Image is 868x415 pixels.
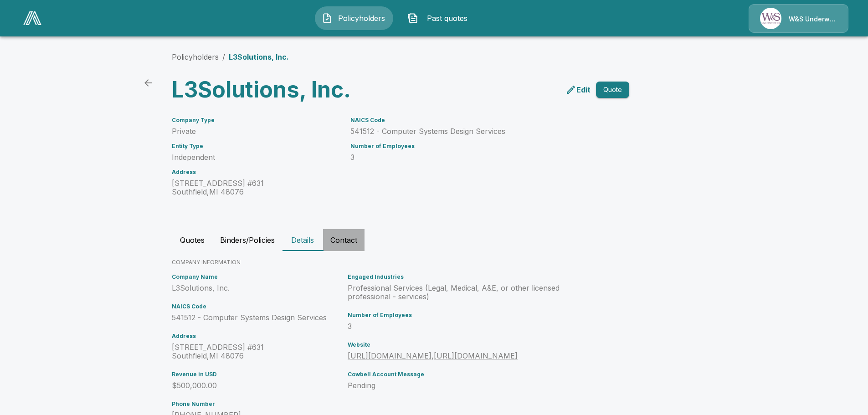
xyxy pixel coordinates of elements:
[213,229,282,251] button: Binders/Policies
[229,51,289,62] p: L3Solutions, Inc.
[172,284,344,292] p: L3Solutions, Inc.
[222,51,225,62] li: /
[348,351,434,360] span: ,
[407,13,418,24] img: Past quotes Icon
[596,82,629,98] button: Quote
[350,153,607,162] p: 3
[282,229,323,251] button: Details
[172,343,344,360] p: [STREET_ADDRESS] #631 Southfield , MI 48076
[350,117,607,123] h6: NAICS Code
[172,127,339,136] p: Private
[172,179,339,196] p: [STREET_ADDRESS] #631 Southfield , MI 48076
[172,303,344,310] h6: NAICS Code
[348,351,431,360] a: [URL][DOMAIN_NAME]
[172,153,339,162] p: Independent
[172,371,344,378] h6: Revenue in USD
[172,143,339,149] h6: Entity Type
[348,274,564,280] h6: Engaged Industries
[323,229,365,251] button: Contact
[172,229,213,251] button: Quotes
[348,284,564,301] p: Professional Services (Legal, Medical, A&E, or other licensed professional - services)
[422,13,472,24] span: Past quotes
[172,169,339,175] h6: Address
[172,51,289,62] nav: breadcrumb
[172,77,397,102] h3: L3Solutions, Inc.
[322,13,333,24] img: Policyholders Icon
[348,371,564,378] h6: Cowbell Account Message
[172,313,344,322] p: 541512 - Computer Systems Design Services
[348,322,564,331] p: 3
[348,342,564,348] h6: Website
[350,127,607,136] p: 541512 - Computer Systems Design Services
[172,401,344,407] h6: Phone Number
[315,6,393,30] button: Policyholders IconPolicyholders
[348,381,564,390] p: Pending
[434,351,518,360] a: [URL][DOMAIN_NAME]
[139,74,157,92] a: back
[172,52,219,61] a: Policyholders
[401,6,479,30] button: Past quotes IconPast quotes
[172,333,344,339] h6: Address
[348,312,564,318] h6: Number of Employees
[172,117,339,123] h6: Company Type
[172,229,697,251] div: policyholder tabs
[172,258,697,266] p: COMPANY INFORMATION
[576,84,591,95] p: Edit
[350,143,607,149] h6: Number of Employees
[172,381,344,390] p: $500,000.00
[172,274,344,280] h6: Company Name
[564,82,592,97] a: edit
[336,13,386,24] span: Policyholders
[23,11,41,25] img: AA Logo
